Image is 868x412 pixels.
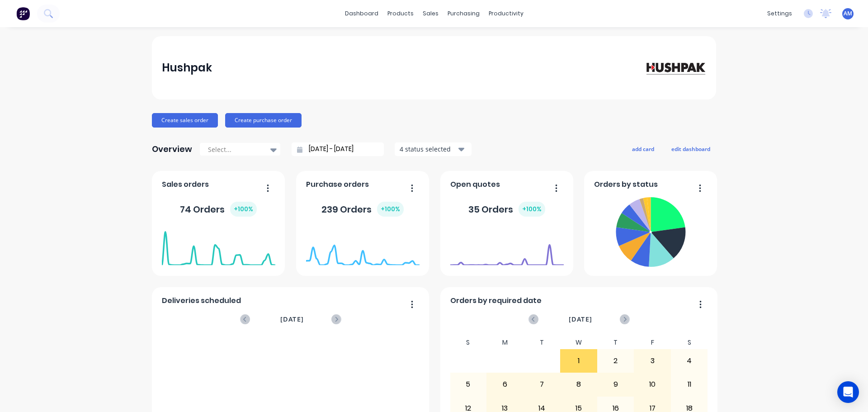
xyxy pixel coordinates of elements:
[634,350,670,372] div: 3
[671,373,708,396] div: 11
[468,202,545,217] div: 35 Orders
[400,144,457,154] div: 4 status selected
[280,314,304,324] span: [DATE]
[162,179,209,190] span: Sales orders
[152,140,192,158] div: Overview
[340,7,383,20] a: dashboard
[484,7,528,20] div: productivity
[230,202,257,217] div: + 100 %
[450,179,500,190] span: Open quotes
[377,202,404,217] div: + 100 %
[598,373,634,396] div: 9
[383,7,418,20] div: products
[524,336,561,349] div: T
[450,373,486,396] div: 5
[626,143,660,155] button: add card
[643,60,706,76] img: Hushpak
[844,9,852,18] span: AM
[486,336,524,349] div: M
[306,179,369,190] span: Purchase orders
[152,113,218,128] button: Create sales order
[634,373,670,396] div: 10
[634,336,671,349] div: F
[395,142,472,156] button: 4 status selected
[561,373,597,396] div: 8
[665,143,716,155] button: edit dashboard
[594,179,658,190] span: Orders by status
[524,373,560,396] div: 7
[225,113,302,128] button: Create purchase order
[671,350,708,372] div: 4
[519,202,545,217] div: + 100 %
[162,59,212,77] div: Hushpak
[671,336,708,349] div: S
[569,314,592,324] span: [DATE]
[487,373,523,396] div: 6
[837,381,859,403] div: Open Intercom Messenger
[450,336,487,349] div: S
[321,202,404,217] div: 239 Orders
[597,336,634,349] div: T
[418,7,443,20] div: sales
[560,336,597,349] div: W
[763,7,797,20] div: settings
[16,7,30,20] img: Factory
[443,7,484,20] div: purchasing
[598,350,634,372] div: 2
[180,202,257,217] div: 74 Orders
[561,350,597,372] div: 1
